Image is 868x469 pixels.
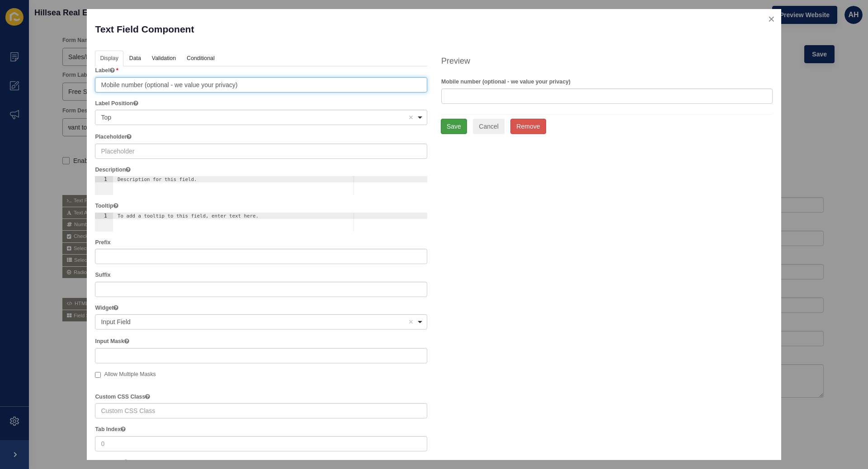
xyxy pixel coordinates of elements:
[441,78,571,86] label: Mobile number (optional - we value your privacy)
[441,56,773,67] h4: Preview
[95,77,427,93] input: Field Label
[118,176,392,182] div: Description for this field.
[406,317,415,326] button: Remove item: 'input'
[95,202,118,210] label: Tooltip
[762,9,781,28] button: close
[95,403,427,418] input: Custom CSS Class
[118,213,392,219] div: To add a tooltip to this field, enter text here.
[95,304,118,312] label: Widget
[95,144,427,159] input: Placeholder
[147,51,181,67] a: Validation
[124,51,146,67] a: Data
[101,318,130,325] span: Input Field
[95,17,427,41] p: Text Field Component
[104,371,156,377] span: Allow Multiple Masks
[101,114,111,121] span: Top
[95,166,131,174] label: Description
[95,425,126,433] label: Tab Index
[95,99,138,107] label: Label Position
[95,66,118,74] label: Label
[95,372,101,378] input: Allow Multiple Masks
[95,51,123,67] a: Display
[441,119,467,134] button: Save
[95,238,110,246] label: Prefix
[95,436,427,451] input: 0
[95,337,129,345] label: Input Mask
[104,459,122,465] span: Hidden
[95,213,113,219] div: 1
[95,176,113,182] div: 1
[473,119,505,134] button: Cancel
[95,271,110,279] label: Suffix
[406,113,415,122] button: Remove item: 'top'
[510,119,546,134] button: Remove
[95,133,132,141] label: Placeholder
[95,393,150,401] label: Custom CSS Class
[182,51,220,67] a: Conditional
[95,460,101,466] input: Hidden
